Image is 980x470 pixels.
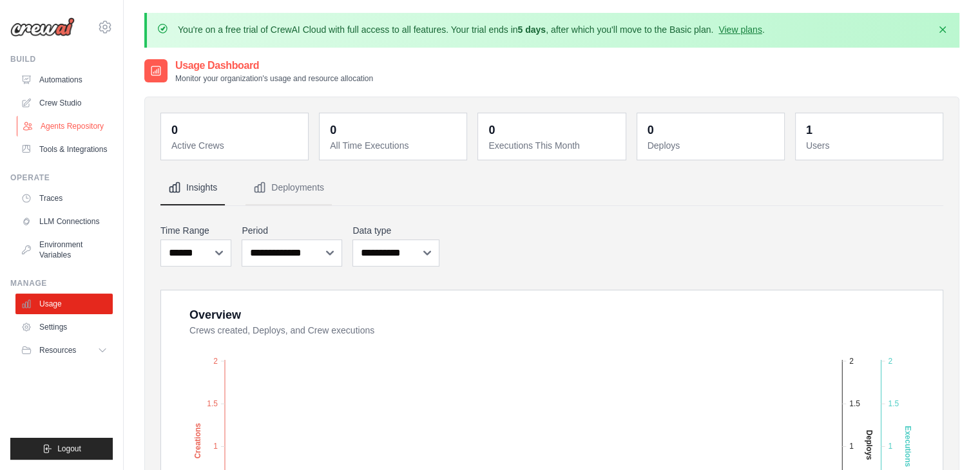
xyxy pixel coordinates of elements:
[160,171,225,205] button: Insights
[175,73,373,84] p: Monitor your organization's usage and resource allocation
[865,429,874,460] text: Deploys
[10,278,113,288] div: Manage
[517,24,546,35] strong: 5 days
[15,294,113,314] a: Usage
[189,324,927,337] dt: Crews created, Deploys, and Crew executions
[171,121,178,139] div: 0
[15,139,113,160] a: Tools & Integrations
[488,139,617,152] dt: Executions This Month
[160,224,231,237] label: Time Range
[806,121,812,139] div: 1
[193,422,202,458] text: Creations
[806,139,935,152] dt: Users
[15,340,113,361] button: Resources
[160,171,943,205] nav: Tabs
[213,442,218,451] tspan: 1
[10,17,75,37] img: Logo
[15,70,113,90] a: Automations
[245,171,332,205] button: Deployments
[207,399,218,408] tspan: 1.5
[888,399,899,408] tspan: 1.5
[39,345,76,355] span: Resources
[57,444,81,454] span: Logout
[718,24,762,35] a: View plans
[10,438,113,460] button: Logout
[15,234,113,265] a: Environment Variables
[175,58,373,73] h2: Usage Dashboard
[849,442,854,451] tspan: 1
[15,317,113,337] a: Settings
[903,426,912,467] text: Executions
[10,54,113,64] div: Build
[213,356,218,365] tspan: 2
[849,356,854,365] tspan: 2
[488,121,495,139] div: 0
[330,139,459,152] dt: All Time Executions
[330,121,336,139] div: 0
[888,356,892,365] tspan: 2
[648,121,654,139] div: 0
[242,224,342,237] label: Period
[648,139,776,152] dt: Deploys
[10,173,113,183] div: Operate
[15,93,113,113] a: Crew Studio
[178,23,765,36] p: You're on a free trial of CrewAI Cloud with full access to all features. Your trial ends in , aft...
[171,139,300,152] dt: Active Crews
[17,116,114,136] a: Agents Repository
[15,188,113,209] a: Traces
[352,224,439,237] label: Data type
[15,211,113,232] a: LLM Connections
[849,399,860,408] tspan: 1.5
[888,442,892,451] tspan: 1
[189,306,241,324] div: Overview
